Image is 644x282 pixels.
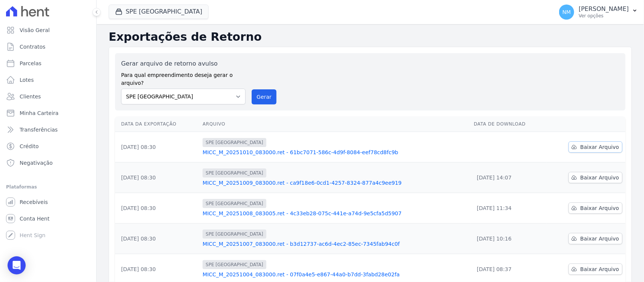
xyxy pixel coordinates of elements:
[3,122,93,137] a: Transferências
[8,256,26,274] div: Open Intercom Messenger
[471,224,547,254] td: [DATE] 10:16
[252,89,277,104] button: Gerar
[203,138,266,147] span: SPE [GEOGRAPHIC_DATA]
[471,116,547,132] th: Data de Download
[3,195,93,210] a: Recebíveis
[115,132,200,162] td: [DATE] 08:30
[203,260,266,269] span: SPE [GEOGRAPHIC_DATA]
[3,106,93,121] a: Minha Carteira
[3,139,93,154] a: Crédito
[20,215,49,222] span: Conta Hent
[115,116,200,132] th: Data da Exportação
[115,193,200,224] td: [DATE] 08:30
[3,23,93,38] a: Visão Geral
[20,93,41,100] span: Clientes
[569,233,622,244] a: Baixar Arquivo
[115,162,200,193] td: [DATE] 08:30
[20,126,58,133] span: Transferências
[580,174,619,181] span: Baixar Arquivo
[3,89,93,104] a: Clientes
[20,60,41,67] span: Parcelas
[20,76,34,84] span: Lotes
[109,30,632,44] h2: Exportações de Retorno
[580,265,619,273] span: Baixar Arquivo
[553,2,644,23] button: NM [PERSON_NAME] Ver opções
[3,72,93,87] a: Lotes
[3,211,93,226] a: Conta Hent
[471,193,547,224] td: [DATE] 11:34
[20,26,50,34] span: Visão Geral
[580,143,619,151] span: Baixar Arquivo
[579,5,629,13] p: [PERSON_NAME]
[6,182,90,192] div: Plataformas
[569,202,622,214] a: Baixar Arquivo
[20,159,53,167] span: Negativação
[579,13,629,19] p: Ver opções
[3,39,93,54] a: Contratos
[569,141,622,153] a: Baixar Arquivo
[203,199,266,208] span: SPE [GEOGRAPHIC_DATA]
[569,264,622,275] a: Baixar Arquivo
[121,68,246,87] label: Para qual empreendimento deseja gerar o arquivo?
[471,162,547,193] td: [DATE] 14:07
[563,9,571,15] span: NM
[569,172,622,183] a: Baixar Arquivo
[3,56,93,71] a: Parcelas
[580,235,619,242] span: Baixar Arquivo
[203,179,468,187] a: MICC_M_20251009_083000.ret - ca9f18e6-0cd1-4257-8324-877a4c9ee919
[580,204,619,212] span: Baixar Arquivo
[20,143,39,150] span: Crédito
[203,271,468,278] a: MICC_M_20251004_083000.ret - 07f0a4e5-e867-44a0-b7dd-3fabd28e02fa
[3,155,93,170] a: Negativação
[203,169,266,178] span: SPE [GEOGRAPHIC_DATA]
[203,240,468,248] a: MICC_M_20251007_083000.ret - b3d12737-ac6d-4ec2-85ec-7345fab94c0f
[109,5,209,19] button: SPE [GEOGRAPHIC_DATA]
[121,59,246,68] label: Gerar arquivo de retorno avulso
[20,43,45,51] span: Contratos
[115,224,200,254] td: [DATE] 08:30
[203,230,266,239] span: SPE [GEOGRAPHIC_DATA]
[203,149,468,156] a: MICC_M_20251010_083000.ret - 61bc7071-586c-4d9f-8084-eef78cd8fc9b
[20,198,48,206] span: Recebíveis
[20,109,58,117] span: Minha Carteira
[203,210,468,217] a: MICC_M_20251008_083005.ret - 4c33eb28-075c-441e-a74d-9e5cfa5d5907
[200,116,471,132] th: Arquivo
